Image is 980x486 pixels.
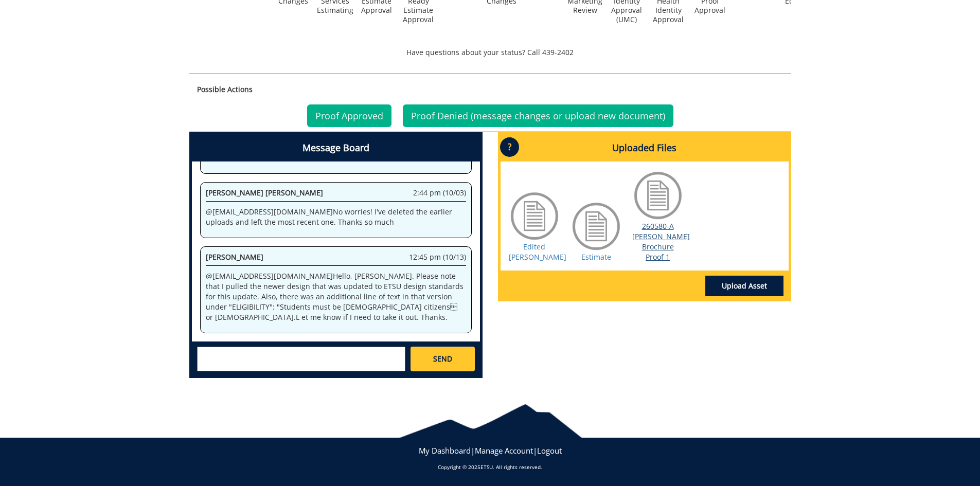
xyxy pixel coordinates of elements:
a: Logout [537,445,562,456]
h4: Message Board [192,135,480,161]
a: Proof Approved [307,104,391,127]
h4: Uploaded Files [501,135,789,161]
textarea: messageToSend [197,347,405,371]
a: My Dashboard [419,445,471,456]
p: @ [EMAIL_ADDRESS][DOMAIN_NAME] No worries! I've deleted the earlier uploads and left the most rec... [206,207,466,227]
a: SEND [411,347,474,371]
a: ETSU [480,463,493,471]
p: @ [EMAIL_ADDRESS][DOMAIN_NAME] Hello, [PERSON_NAME]. Please note that I pulled the newer design t... [206,271,466,322]
span: [PERSON_NAME] [206,252,263,262]
a: Edited [PERSON_NAME] [509,242,566,262]
a: Estimate [581,252,611,262]
strong: Possible Actions [197,84,253,94]
a: Upload Asset [705,276,783,296]
p: Have questions about your status? Call 439-2402 [189,47,791,58]
a: Proof Denied (message changes or upload new document) [403,104,673,127]
span: [PERSON_NAME] [PERSON_NAME] [206,188,323,197]
span: 12:45 pm (10/13) [409,252,466,262]
span: 2:44 pm (10/03) [413,188,466,198]
a: Manage Account [475,445,533,456]
span: SEND [433,354,452,364]
p: ? [500,137,519,157]
a: 260580-A [PERSON_NAME] Brochure Proof 1 [632,221,690,262]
